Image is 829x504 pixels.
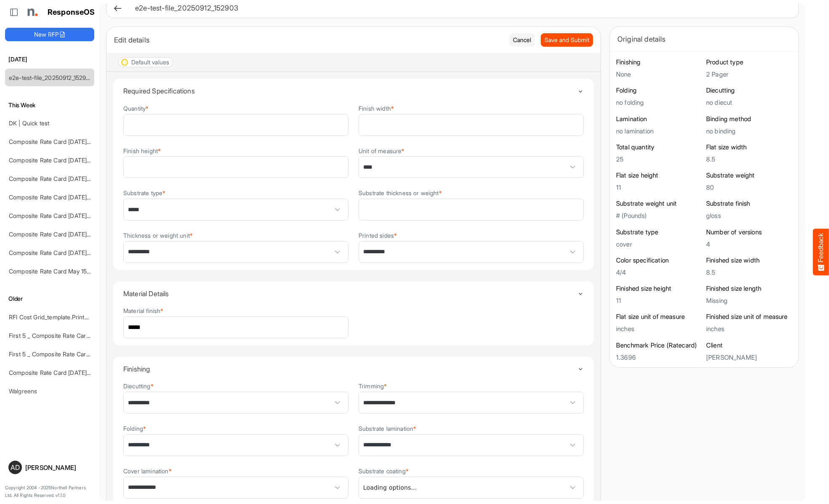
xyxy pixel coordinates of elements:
label: Substrate lamination [359,425,416,432]
h5: no folding [616,99,702,106]
h5: no binding [706,127,792,135]
h6: Color specification [616,256,702,265]
h6: e2e-test-file_20250912_152903 [135,5,785,12]
h6: Finished size width [706,256,792,265]
h5: no lamination [616,127,702,135]
a: Composite Rate Card [DATE]_smaller [9,138,109,145]
h6: Lamination [616,115,702,123]
h6: Product type [706,58,792,66]
h5: no diecut [706,99,792,106]
h6: Finished size length [706,284,792,293]
h6: Older [5,294,94,303]
h6: Flat size height [616,171,702,180]
label: Cover lamination [123,468,172,474]
h6: Folding [616,86,702,95]
div: Original details [617,33,791,45]
img: Northell [23,4,40,21]
summary: Toggle content [123,281,584,306]
h5: inches [706,325,792,332]
label: Finish height [123,148,161,154]
h5: 1.3696 [616,354,702,361]
h5: 8.5 [706,269,792,276]
span: AD [11,464,20,471]
div: Edit details [114,34,503,46]
h6: Flat size unit of measure [616,313,702,321]
a: DK | Quick test [9,119,49,127]
h6: Number of versions [706,228,792,236]
a: Composite Rate Card [DATE] mapping test [9,249,123,256]
a: Composite Rate Card [DATE] mapping test_deleted [9,194,146,201]
a: Composite Rate Card [DATE] mapping test_deleted [9,175,146,182]
h5: None [616,71,702,78]
div: Default values [131,59,169,65]
h4: Finishing [123,365,577,373]
button: New RFP [5,28,94,41]
a: Walgreens [9,387,37,395]
h5: 80 [706,184,792,191]
button: Cancel [509,33,535,47]
h5: cover [616,241,702,248]
summary: Toggle content [123,79,584,103]
h4: Required Specifications [123,87,577,95]
h6: Substrate finish [706,199,792,208]
label: Substrate thickness or weight [359,190,442,196]
h6: Client [706,341,792,350]
button: Feedback [813,229,829,276]
a: First 5 _ Composite Rate Card [DATE] [9,350,110,358]
h5: 8.5 [706,156,792,163]
h6: This Week [5,101,94,110]
label: Folding [123,425,146,432]
label: Diecutting [123,383,154,389]
a: Composite Rate Card May 15-2 [9,268,93,275]
button: Save and Submit Progress [541,33,593,47]
label: Printed sides [359,232,397,239]
h6: Total quantity [616,143,702,151]
h5: # (Pounds) [616,212,702,219]
label: Thickness or weight unit [123,232,193,239]
h6: Substrate weight [706,171,792,180]
a: RFI Cost Grid_template.Prints and warehousing [9,313,136,321]
h6: Flat size width [706,143,792,151]
label: Substrate type [123,190,165,196]
h6: [DATE] [5,55,94,64]
h5: 4 [706,241,792,248]
a: e2e-test-file_20250912_152903 [9,74,93,81]
span: Save and Submit [545,35,589,45]
label: Unit of measure [359,148,405,154]
label: Substrate coating [359,468,409,474]
h1: ResponseOS [48,8,95,17]
h6: Finished size unit of measure [706,313,792,321]
h6: Benchmark Price (Ratecard) [616,341,702,350]
a: Composite Rate Card [DATE] mapping test_deleted [9,157,146,164]
h6: Substrate weight unit [616,199,702,208]
h5: inches [616,325,702,332]
a: First 5 _ Composite Rate Card [DATE] [9,332,110,339]
h6: Binding method [706,115,792,123]
label: Finish width [359,105,394,111]
a: Composite Rate Card [DATE] mapping test [9,231,123,238]
h4: Material Details [123,290,577,297]
h6: Finished size height [616,284,702,293]
h5: 25 [616,156,702,163]
label: Quantity [123,105,149,111]
h5: gloss [706,212,792,219]
h6: Finishing [616,58,702,66]
label: Trimming [359,383,387,389]
div: [PERSON_NAME] [25,464,91,471]
a: Composite Rate Card [DATE] mapping test_deleted [9,212,146,219]
h5: 4/4 [616,269,702,276]
h6: Substrate type [616,228,702,236]
h5: Missing [706,297,792,304]
h5: 11 [616,184,702,191]
p: Copyright 2004 - 2025 Northell Partners Ltd. All Rights Reserved. v 1.1.0 [5,484,94,499]
h6: Diecutting [706,86,792,95]
summary: Toggle content [123,357,584,381]
h5: 2 Pager [706,71,792,78]
h5: [PERSON_NAME] [706,354,792,361]
a: Composite Rate Card [DATE] mapping test [9,369,123,376]
h5: 11 [616,297,702,304]
label: Material finish [123,308,164,314]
